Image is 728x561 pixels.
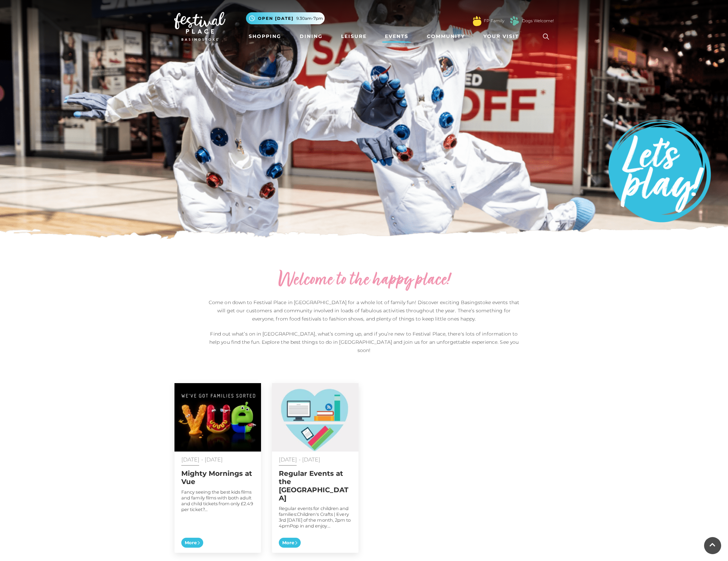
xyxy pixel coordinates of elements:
[279,457,352,462] p: [DATE] - [DATE]
[296,15,323,22] span: 9.30am-7pm
[207,330,521,354] p: Find out what’s on in [GEOGRAPHIC_DATA], what’s coming up, and if you’re new to Festival Place, t...
[279,506,352,529] p: Regular events for children and families:Children's Crafts | Every 3rd [DATE] of the month, 2pm t...
[181,489,254,512] p: Fancy seeing the best kids films and family films with both adult and child tickets from only £2....
[181,469,254,486] h2: Mighty Mornings at Vue
[279,538,301,548] span: More
[382,30,411,43] a: Events
[207,298,521,323] p: Come on down to Festival Place in [GEOGRAPHIC_DATA] for a whole lot of family fun! Discover excit...
[181,457,254,462] p: [DATE] - [DATE]
[481,30,525,43] a: Your Visit
[424,30,468,43] a: Community
[246,12,325,24] button: Open [DATE] 9.30am-7pm
[174,383,261,553] a: [DATE] - [DATE] Mighty Mornings at Vue Fancy seeing the best kids films and family films with bot...
[174,12,225,41] img: Festival Place Logo
[522,18,554,24] a: Dogs Welcome!
[258,15,294,22] span: Open [DATE]
[246,30,284,43] a: Shopping
[181,538,203,548] span: More
[338,30,369,43] a: Leisure
[272,383,359,553] a: [DATE] - [DATE] Regular Events at the [GEOGRAPHIC_DATA] Regular events for children and families:...
[297,30,325,43] a: Dining
[484,18,504,24] a: FP Family
[207,270,521,291] h2: Welcome to the happy place!
[279,469,352,502] h2: Regular Events at the [GEOGRAPHIC_DATA]
[483,33,519,40] span: Your Visit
